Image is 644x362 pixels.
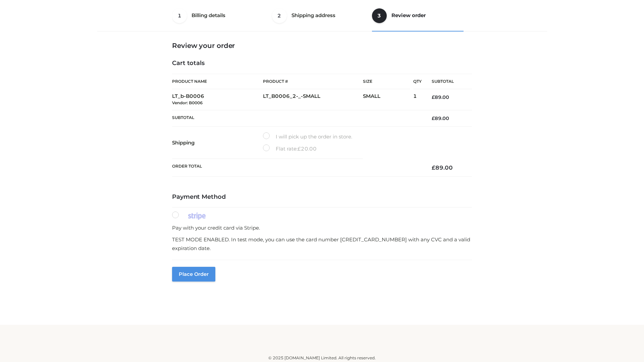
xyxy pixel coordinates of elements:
td: SMALL [363,89,413,110]
h4: Payment Method [172,193,472,201]
td: 1 [413,89,422,110]
bdi: 89.00 [432,115,449,121]
th: Size [363,74,410,89]
h4: Cart totals [172,60,472,67]
p: Pay with your credit card via Stripe. [172,224,472,232]
small: Vendor: B0006 [172,100,203,105]
button: Place order [172,267,215,282]
bdi: 89.00 [432,164,453,171]
th: Product Name [172,74,263,89]
bdi: 89.00 [432,94,449,100]
span: £ [432,164,435,171]
th: Product # [263,74,363,89]
div: © 2025 [DOMAIN_NAME] Limited. All rights reserved. [100,355,544,361]
td: LT_b-B0006 [172,89,263,110]
th: Subtotal [172,110,422,126]
h3: Review your order [172,42,472,50]
bdi: 20.00 [298,145,317,152]
label: Flat rate: [263,144,317,153]
th: Shipping [172,127,263,159]
p: TEST MODE ENABLED. In test mode, you can use the card number [CREDIT_CARD_NUMBER] with any CVC an... [172,235,472,252]
th: Subtotal [422,74,472,89]
td: LT_B0006_2-_-SMALL [263,89,363,110]
span: £ [298,145,301,152]
label: I will pick up the order in store. [263,132,352,141]
th: Qty [413,74,422,89]
th: Order Total [172,159,422,177]
span: £ [432,115,435,121]
span: £ [432,94,435,100]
